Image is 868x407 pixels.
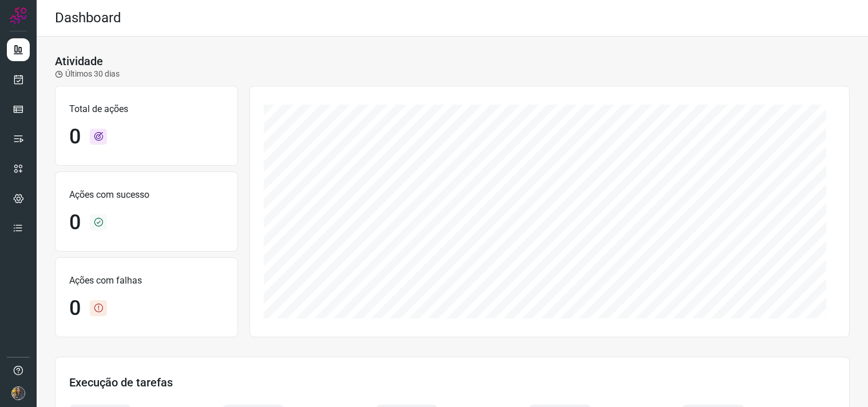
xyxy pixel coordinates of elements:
[69,296,81,321] h1: 0
[69,376,835,389] h3: Execução de tarefas
[69,125,81,149] h1: 0
[69,188,224,202] p: Ações com sucesso
[69,210,81,235] h1: 0
[69,274,224,288] p: Ações com falhas
[11,386,25,400] img: 7a73bbd33957484e769acd1c40d0590e.JPG
[10,7,27,24] img: Logo
[69,102,224,116] p: Total de ações
[55,10,121,26] h2: Dashboard
[55,68,120,80] p: Últimos 30 dias
[55,54,103,68] h3: Atividade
